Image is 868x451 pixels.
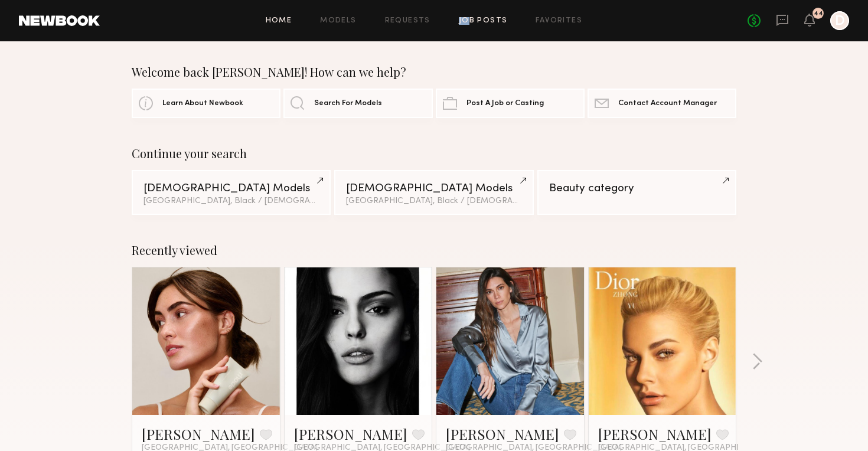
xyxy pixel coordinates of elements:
a: Beauty category [537,170,736,215]
a: D [830,11,849,30]
a: Favorites [536,17,582,25]
div: Beauty category [549,183,725,194]
a: [PERSON_NAME] [598,424,712,443]
div: 44 [814,11,823,17]
a: Requests [385,17,430,25]
div: [GEOGRAPHIC_DATA], Black / [DEMOGRAPHIC_DATA] [346,197,521,205]
a: Search For Models [283,89,432,118]
span: Post A Job or Casting [466,100,544,107]
a: [PERSON_NAME] [294,424,407,443]
div: [DEMOGRAPHIC_DATA] Models [346,183,521,194]
a: Learn About Newbook [132,89,280,118]
span: Contact Account Manager [618,100,717,107]
a: [DEMOGRAPHIC_DATA] Models[GEOGRAPHIC_DATA], Black / [DEMOGRAPHIC_DATA] [132,170,331,215]
a: Post A Job or Casting [436,89,585,118]
div: Welcome back [PERSON_NAME]! How can we help? [132,65,736,79]
div: Recently viewed [132,243,736,257]
a: [DEMOGRAPHIC_DATA] Models[GEOGRAPHIC_DATA], Black / [DEMOGRAPHIC_DATA] [334,170,533,215]
a: Models [320,17,356,25]
a: Contact Account Manager [588,89,736,118]
span: Learn About Newbook [162,100,243,107]
div: [GEOGRAPHIC_DATA], Black / [DEMOGRAPHIC_DATA] [143,197,319,205]
a: [PERSON_NAME] [446,424,559,443]
a: [PERSON_NAME] [142,424,255,443]
a: Home [266,17,292,25]
div: Continue your search [132,146,736,161]
span: Search For Models [314,100,382,107]
a: Job Posts [459,17,508,25]
div: [DEMOGRAPHIC_DATA] Models [143,183,319,194]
